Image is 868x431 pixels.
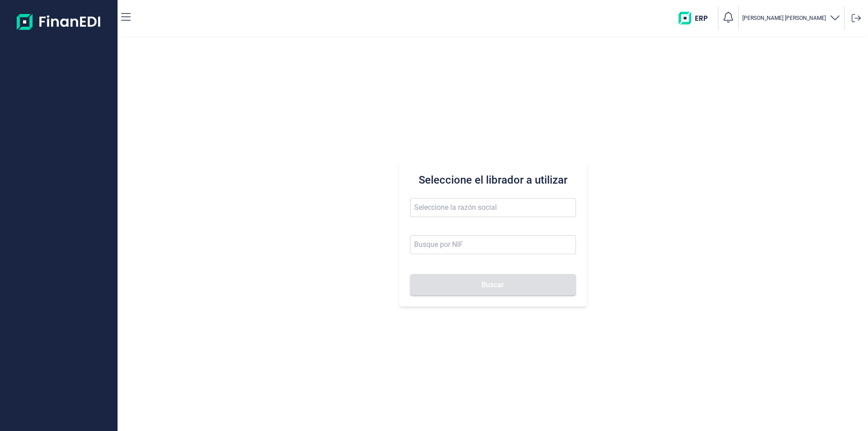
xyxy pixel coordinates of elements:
[410,274,576,296] button: Buscar
[410,198,576,217] input: Seleccione la razón social
[410,173,576,187] h3: Seleccione el librador a utilizar
[410,235,576,254] input: Busque por NIF
[742,12,840,25] button: [PERSON_NAME] [PERSON_NAME]
[742,14,826,22] p: [PERSON_NAME] [PERSON_NAME]
[481,281,504,288] span: Buscar
[679,12,714,24] img: erp
[17,7,101,36] img: Logo de aplicación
